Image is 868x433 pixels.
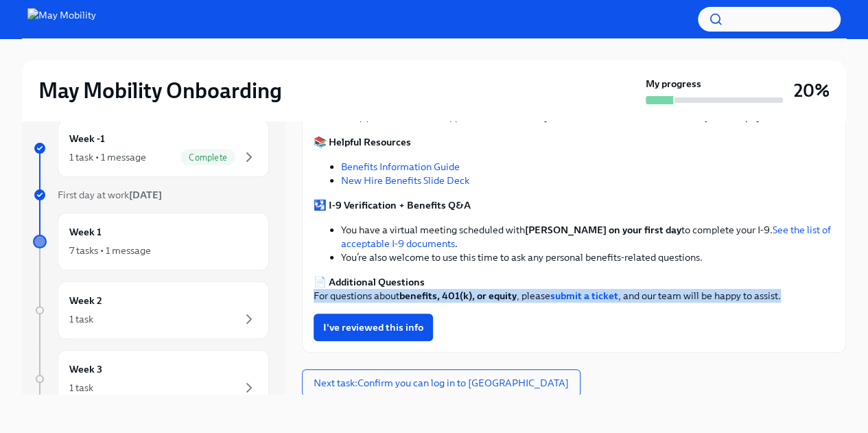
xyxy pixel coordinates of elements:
[58,189,162,201] span: First day at work
[69,362,102,377] h6: Week 3
[33,281,269,339] a: Week 21 task
[129,189,162,201] strong: [DATE]
[69,381,93,395] div: 1 task
[33,188,269,202] a: First day at work[DATE]
[341,174,469,187] a: New Hire Benefits Slide Deck
[69,224,102,239] h6: Week 1
[794,78,830,103] h3: 20%
[646,77,701,91] strong: My progress
[323,320,423,334] span: I've reviewed this info
[33,350,269,408] a: Week 31 task
[314,199,471,211] strong: 🛂 I-9 Verification + Benefits Q&A
[525,224,681,236] strong: [PERSON_NAME] on your first day
[33,119,269,177] a: Week -11 task • 1 messageComplete
[314,275,834,303] p: For questions about , please , and our team will be happy to assist.
[341,161,460,173] a: Benefits Information Guide
[314,276,425,288] strong: 📄 Additional Questions
[33,213,269,270] a: Week 17 tasks • 1 message
[314,376,569,390] span: Next task : Confirm you can log in to [GEOGRAPHIC_DATA]
[69,244,151,257] div: 7 tasks • 1 message
[27,8,96,30] img: May Mobility
[69,150,146,164] div: 1 task • 1 message
[399,290,517,302] strong: benefits, 401(k), or equity
[69,131,105,146] h6: Week -1
[314,314,433,341] button: I've reviewed this info
[302,369,580,397] button: Next task:Confirm you can log in to [GEOGRAPHIC_DATA]
[314,136,411,148] strong: 📚 Helpful Resources
[180,152,235,163] span: Complete
[550,290,618,302] a: submit a ticket
[69,312,93,326] div: 1 task
[341,223,834,250] li: You have a virtual meeting scheduled with to complete your I-9. .
[69,293,102,308] h6: Week 2
[341,250,834,264] li: You’re also welcome to use this time to ask any personal benefits-related questions.
[38,77,282,104] h2: May Mobility Onboarding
